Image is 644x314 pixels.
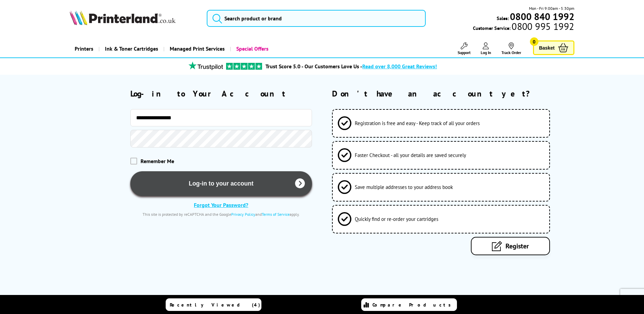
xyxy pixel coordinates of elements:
[207,10,426,27] input: Search product or brand
[510,10,574,23] b: 0800 840 1992
[530,37,538,46] span: 0
[458,42,471,55] a: Support
[130,171,312,196] button: Log-in to your account
[231,212,255,217] a: Privacy Policy
[98,40,163,57] a: Ink & Toner Cartridges
[355,120,480,126] span: Registration is free and easy - Keep track of all your orders
[332,88,574,99] h2: Don't have an account yet?
[355,184,453,190] span: Save multiple addresses to your address book
[105,40,158,57] span: Ink & Toner Cartridges
[70,10,198,27] a: Printerland Logo
[70,40,98,57] a: Printers
[166,298,261,311] a: Recently Viewed (4)
[163,40,230,57] a: Managed Print Services
[265,63,437,70] a: Trust Score 5.0 - Our Customers Love Us -Read over 8,000 Great Reviews!
[471,237,550,255] a: Register
[226,63,262,70] img: trustpilot rating
[533,40,574,55] a: Basket 0
[509,13,574,20] a: 0800 840 1992
[355,152,466,158] span: Faster Checkout - all your details are saved securely
[539,43,555,52] span: Basket
[473,23,574,31] span: Customer Service:
[70,10,176,25] img: Printerland Logo
[361,298,457,311] a: Compare Products
[194,202,248,208] a: Forgot Your Password?
[511,23,574,30] span: 0800 995 1992
[481,42,491,55] a: Log In
[262,212,290,217] a: Terms of Service
[529,5,574,12] span: Mon - Fri 9:00am - 5:30pm
[497,15,509,21] span: Sales:
[362,63,437,70] span: Read over 8,000 Great Reviews!
[481,50,491,55] span: Log In
[505,242,529,250] span: Register
[230,40,274,57] a: Special Offers
[185,62,226,70] img: trustpilot rating
[141,158,174,164] span: Remember Me
[501,42,521,55] a: Track Order
[458,50,471,55] span: Support
[372,302,455,308] span: Compare Products
[170,302,260,308] span: Recently Viewed (4)
[355,216,438,222] span: Quickly find or re-order your cartridges
[130,88,312,99] h2: Log-in to Your Account
[130,212,312,217] div: This site is protected by reCAPTCHA and the Google and apply.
